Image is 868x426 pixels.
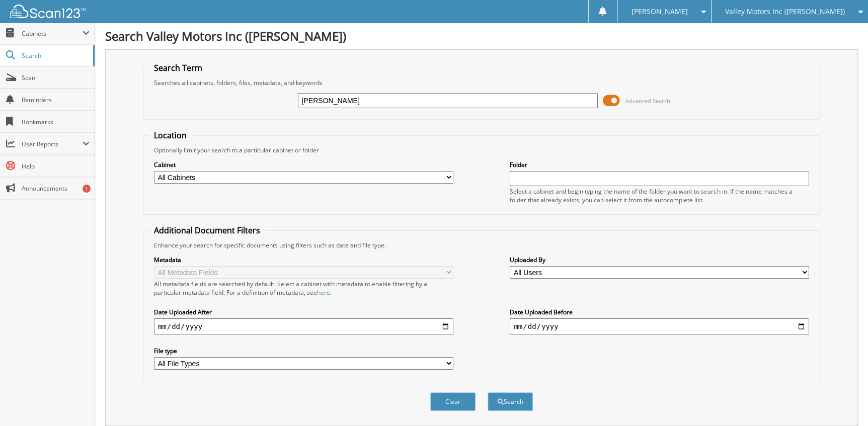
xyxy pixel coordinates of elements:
span: User Reports [22,140,83,148]
div: Enhance your search for specific documents using filters such as date and file type. [149,241,814,249]
label: Date Uploaded Before [510,308,809,316]
span: Scan [22,73,90,82]
span: Valley Motors Inc ([PERSON_NAME]) [725,9,845,15]
legend: Location [149,130,192,141]
legend: Additional Document Filters [149,225,265,236]
button: Search [488,392,533,411]
a: here [317,288,330,297]
label: Folder [510,160,809,169]
h1: Search Valley Motors Inc ([PERSON_NAME]) [105,28,858,44]
span: Announcements [22,184,90,193]
span: Help [22,162,90,171]
div: Optionally limit your search to a particular cabinet or folder [149,146,814,154]
div: All metadata fields are searched by default. Select a cabinet with metadata to enable filtering b... [154,280,453,297]
div: 1 [83,185,91,193]
img: scan123-logo-white.svg [10,5,86,18]
legend: Search Term [149,62,207,73]
input: start [154,318,453,334]
div: Searches all cabinets, folders, files, metadata, and keywords [149,78,814,87]
div: Select a cabinet and begin typing the name of the folder you want to search in. If the name match... [510,187,809,204]
span: Advanced Search [625,97,670,105]
input: end [510,318,809,334]
span: Cabinets [22,29,83,38]
label: File type [154,347,453,355]
span: Reminders [22,96,90,104]
button: Clear [430,392,476,411]
span: Search [22,51,88,60]
label: Uploaded By [510,255,809,264]
label: Date Uploaded After [154,308,453,316]
span: [PERSON_NAME] [631,9,687,15]
span: Bookmarks [22,118,90,126]
label: Cabinet [154,160,453,169]
label: Metadata [154,255,453,264]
